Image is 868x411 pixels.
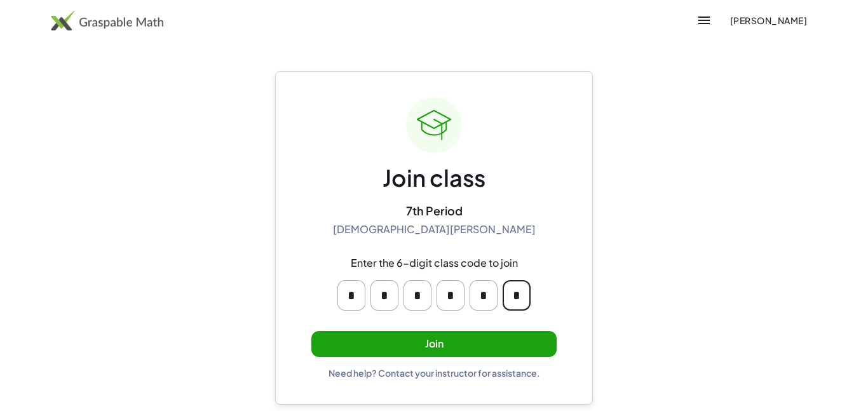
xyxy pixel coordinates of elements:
div: [DEMOGRAPHIC_DATA][PERSON_NAME] [333,223,536,236]
input: Please enter OTP character 2 [370,280,398,311]
input: Please enter OTP character 5 [470,280,498,311]
span: [PERSON_NAME] [729,15,807,26]
div: Enter the 6-digit class code to join [351,257,518,270]
input: Please enter OTP character 4 [437,280,465,311]
button: Join [311,331,557,357]
div: Join class [383,163,485,193]
input: Please enter OTP character 1 [337,280,365,311]
div: Need help? Contact your instructor for assistance. [329,367,540,379]
div: 7th Period [406,203,463,218]
input: Please enter OTP character 6 [503,280,531,311]
button: [PERSON_NAME] [719,9,817,32]
input: Please enter OTP character 3 [403,280,431,311]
